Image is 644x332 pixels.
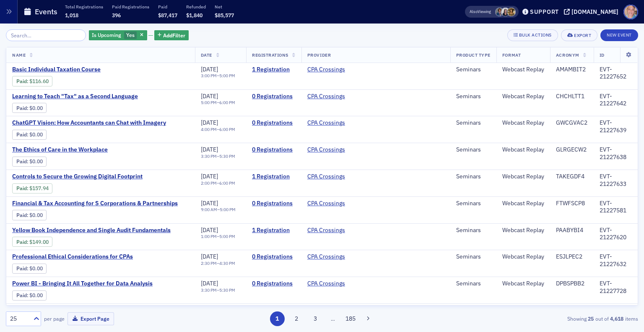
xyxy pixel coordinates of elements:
div: Paid: 1 - $15794 [12,183,52,193]
span: $0.00 [29,158,43,165]
label: per page [44,315,65,322]
a: CPA Crossings [307,93,345,100]
strong: 25 [587,315,595,322]
span: CPA Crossings [307,146,360,154]
time: 5:00 PM [219,73,235,78]
div: AMAMBIT2 [556,66,588,73]
a: CPA Crossings [307,200,345,207]
span: $149.00 [29,239,49,245]
span: CPA Crossings [307,173,360,180]
span: … [327,315,339,322]
div: DPBSPBB2 [556,280,588,288]
a: Paid [16,239,27,245]
a: 1 Registration [252,66,296,73]
span: Format [502,52,521,58]
a: CPA Crossings [307,119,345,127]
a: 1 Registration [252,227,296,234]
span: [DATE] [201,199,218,207]
div: Webcast Replay [502,66,544,73]
a: 0 Registrations [252,280,296,288]
time: 3:30 PM [201,287,217,293]
div: GWCGVAC2 [556,119,588,127]
time: 5:00 PM [220,207,236,212]
span: $0.00 [29,131,43,138]
div: Export [574,33,591,38]
button: 2 [289,311,304,326]
a: 0 Registrations [252,200,296,207]
span: $116.60 [29,78,49,84]
div: EVT-21227581 [600,200,632,214]
div: Paid: 0 - $0 [12,157,47,167]
time: 2:00 PM [201,180,217,186]
div: ESJLPEC2 [556,253,588,261]
a: The Ethics of Care in the Workplace [12,146,153,154]
span: $87,417 [158,12,177,18]
span: : [16,185,29,191]
time: 5:00 PM [201,99,217,105]
div: Paid: 0 - $0 [12,103,47,113]
span: $0.00 [29,212,43,218]
a: Paid [16,105,27,111]
span: $0.00 [29,265,43,272]
a: Paid [16,292,27,298]
div: Showing out of items [433,315,638,322]
a: 0 Registrations [252,93,296,100]
span: [DATE] [201,173,218,180]
span: Chris Dougherty [495,8,504,16]
div: – [201,180,235,186]
div: Webcast Replay [502,200,544,207]
span: [DATE] [201,119,218,126]
time: 5:30 PM [219,153,235,159]
span: $0.00 [29,105,43,111]
time: 6:00 PM [219,99,235,105]
span: Provider [307,52,331,58]
button: [DOMAIN_NAME] [564,9,621,15]
div: Bulk Actions [519,33,552,37]
div: TAKEGDF4 [556,173,588,180]
span: : [16,105,29,111]
a: CPA Crossings [307,253,345,261]
button: Export [561,29,597,41]
span: Name [12,52,26,58]
p: Paid [158,4,177,10]
div: – [201,288,235,293]
div: EVT-21227638 [600,146,632,161]
div: Paid: 0 - $0 [12,210,47,220]
span: : [16,265,29,272]
span: ID [600,52,605,58]
button: 1 [270,311,285,326]
div: Also [470,9,478,14]
span: CPA Crossings [307,227,360,234]
div: EVT-21227728 [600,280,632,295]
span: [DATE] [201,146,218,153]
div: – [201,234,235,239]
time: 2:30 PM [201,260,217,266]
span: CPA Crossings [307,93,360,100]
div: EVT-21227632 [600,253,632,268]
time: 6:00 PM [219,126,235,132]
time: 5:30 PM [219,287,235,293]
button: Export Page [68,312,114,325]
div: [DOMAIN_NAME] [571,8,618,16]
a: CPA Crossings [307,280,345,288]
a: Controls to Secure the Growing Digital Footprint [12,173,153,180]
span: [DATE] [201,253,218,260]
span: [DATE] [201,226,218,234]
div: – [201,154,235,159]
div: EVT-21227642 [600,93,632,107]
div: Seminars [456,253,491,261]
span: CPA Crossings [307,200,360,207]
div: Seminars [456,200,491,207]
span: : [16,158,29,165]
span: Date [201,52,212,58]
time: 5:00 PM [219,233,235,239]
a: Basic Individual Taxation Course [12,66,153,73]
div: EVT-21227620 [600,227,632,241]
a: 0 Registrations [252,146,296,154]
button: 185 [343,311,358,326]
div: PAABYBI4 [556,227,588,234]
span: : [16,131,29,138]
div: Webcast Replay [502,93,544,100]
